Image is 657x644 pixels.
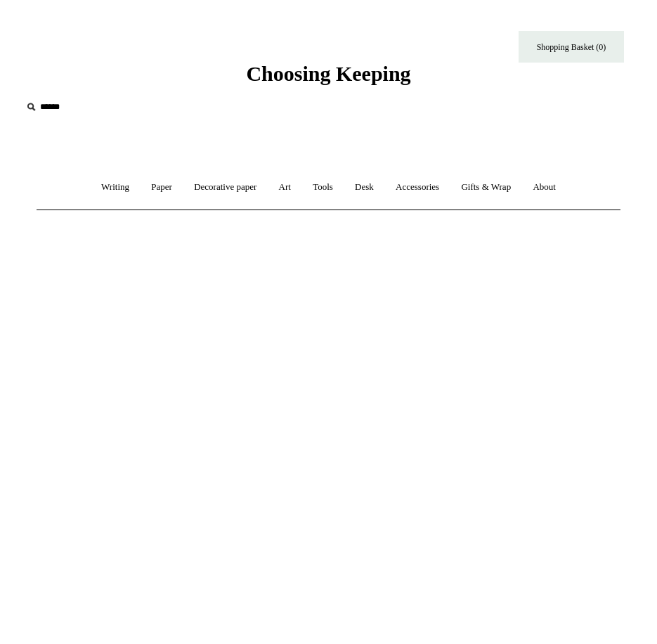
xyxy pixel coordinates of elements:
a: Writing [91,169,139,206]
a: Gifts & Wrap [451,169,521,206]
a: About [523,169,566,206]
span: Choosing Keeping [246,62,410,85]
a: Art [269,169,301,206]
a: Decorative paper [184,169,266,206]
a: Paper [141,169,182,206]
a: Accessories [386,169,449,206]
a: Shopping Basket (0) [519,31,624,63]
a: Tools [303,169,343,206]
a: Choosing Keeping [246,73,410,83]
a: Desk [345,169,384,206]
